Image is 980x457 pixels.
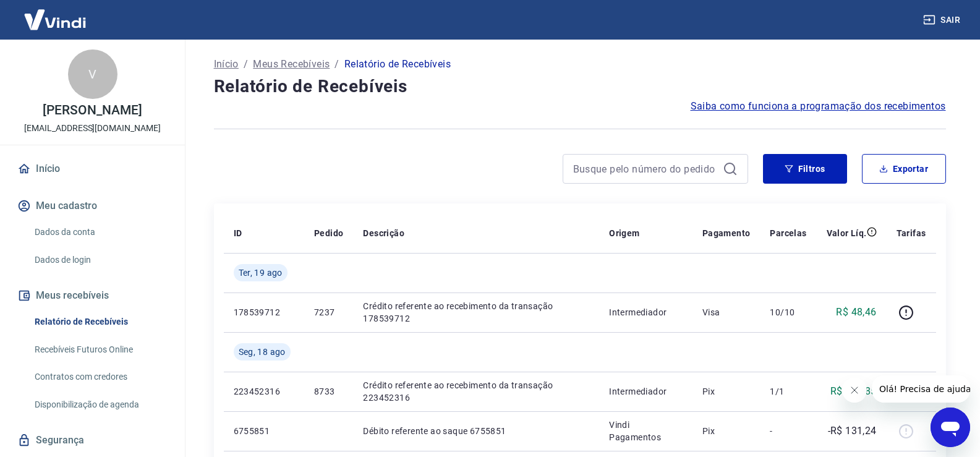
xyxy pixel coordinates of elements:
p: Valor Líq. [827,227,867,239]
p: Origem [609,227,639,239]
a: Relatório de Recebíveis [30,309,170,335]
a: Contratos com credores [30,364,170,390]
p: Relatório de Recebíveis [344,57,451,72]
a: Recebíveis Futuros Online [30,337,170,362]
p: -R$ 131,24 [828,424,877,438]
a: Saiba como funciona a programação dos recebimentos [691,99,946,114]
img: Vindi [15,1,95,38]
iframe: Fechar mensagem [842,378,867,403]
a: Segurança [15,427,170,454]
p: Descrição [363,227,404,239]
p: / [334,57,339,72]
p: Parcelas [770,227,806,239]
p: Crédito referente ao recebimento da transação 223452316 [363,379,589,404]
p: 1/1 [770,385,806,398]
button: Meu cadastro [15,192,170,220]
p: 223452316 [234,385,294,398]
a: Início [214,57,239,72]
p: / [244,57,248,72]
p: Pix [702,385,751,398]
p: [EMAIL_ADDRESS][DOMAIN_NAME] [24,122,161,135]
button: Meus recebíveis [15,282,170,309]
a: Disponibilização de agenda [30,392,170,417]
p: Pix [702,425,751,437]
input: Busque pelo número do pedido [573,160,718,178]
p: 7237 [314,306,343,318]
p: [PERSON_NAME] [43,104,142,117]
iframe: Botão para abrir a janela de mensagens [931,408,970,447]
p: 178539712 [234,306,294,318]
p: Crédito referente ao recebimento da transação 178539712 [363,300,589,325]
a: Dados da conta [30,220,170,245]
a: Início [15,155,170,182]
a: Meus Recebíveis [253,57,330,72]
p: R$ 48,46 [836,305,876,320]
button: Exportar [862,154,946,184]
p: - [770,425,806,437]
p: Intermediador [609,385,683,398]
p: Pedido [314,227,343,239]
p: Débito referente ao saque 6755851 [363,425,589,437]
button: Filtros [763,154,847,184]
p: R$ 297,85 [830,384,877,399]
button: Sair [921,9,965,32]
p: Visa [702,306,751,318]
span: Ter, 19 ago [239,267,283,279]
iframe: Mensagem da empresa [872,375,970,403]
p: 10/10 [770,306,806,318]
a: Dados de login [30,247,170,273]
p: 6755851 [234,425,294,437]
p: Pagamento [702,227,751,239]
span: Seg, 18 ago [239,346,286,358]
p: Tarifas [897,227,926,239]
h4: Relatório de Recebíveis [214,74,946,99]
div: V [68,49,117,99]
span: Olá! Precisa de ajuda? [7,9,104,19]
p: Vindi Pagamentos [609,419,683,443]
p: 8733 [314,385,343,398]
p: Intermediador [609,306,683,318]
p: ID [234,227,242,239]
